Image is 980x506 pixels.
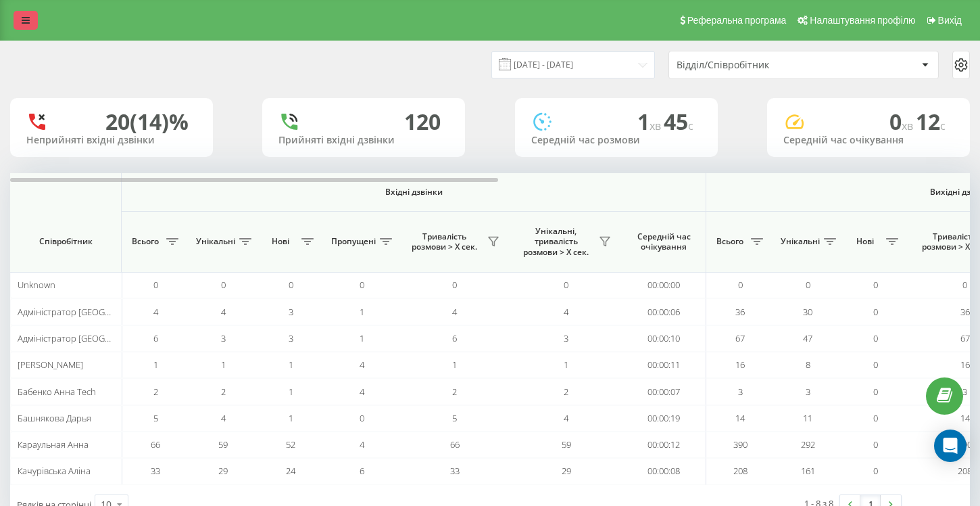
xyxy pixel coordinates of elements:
[958,465,972,477] span: 208
[733,438,748,451] span: 390
[564,279,568,291] span: 0
[18,438,89,451] span: Караульная Анна
[940,118,946,133] span: c
[157,187,670,198] span: Вхідні дзвінки
[221,386,226,398] span: 2
[196,236,235,247] span: Унікальні
[889,107,916,136] span: 0
[873,359,878,371] span: 0
[153,386,158,398] span: 2
[404,109,441,135] div: 120
[360,438,364,451] span: 4
[564,359,568,371] span: 1
[810,15,915,26] span: Налаштування профілю
[153,359,158,371] span: 1
[18,306,162,318] span: Адміністратор [GEOGRAPHIC_DATA]
[406,231,483,252] span: Тривалість розмови > Х сек.
[803,332,812,344] span: 47
[360,465,364,477] span: 6
[801,465,815,477] span: 161
[735,412,745,424] span: 14
[153,279,158,291] span: 0
[278,135,449,146] div: Прийняті вхідні дзвінки
[360,279,364,291] span: 0
[783,135,954,146] div: Середній час очікування
[289,412,293,424] span: 1
[637,107,664,136] span: 1
[664,107,693,136] span: 45
[153,306,158,318] span: 4
[622,325,706,352] td: 00:00:10
[938,15,962,26] span: Вихід
[806,359,810,371] span: 8
[622,432,706,458] td: 00:00:12
[286,438,295,451] span: 52
[902,118,916,133] span: хв
[735,306,745,318] span: 36
[733,465,748,477] span: 208
[801,438,815,451] span: 292
[803,306,812,318] span: 30
[564,306,568,318] span: 4
[873,279,878,291] span: 0
[450,465,460,477] span: 33
[848,236,882,247] span: Нові
[360,306,364,318] span: 1
[221,359,226,371] span: 1
[781,236,820,247] span: Унікальні
[934,430,966,462] div: Open Intercom Messenger
[18,359,83,371] span: [PERSON_NAME]
[360,412,364,424] span: 0
[153,412,158,424] span: 5
[622,298,706,325] td: 00:00:06
[289,386,293,398] span: 1
[622,272,706,298] td: 00:00:00
[564,386,568,398] span: 2
[26,135,197,146] div: Неприйняті вхідні дзвінки
[803,412,812,424] span: 11
[360,386,364,398] span: 4
[18,332,162,344] span: Адміністратор [GEOGRAPHIC_DATA]
[289,279,293,291] span: 0
[873,438,878,451] span: 0
[218,465,228,477] span: 29
[221,332,226,344] span: 3
[289,332,293,344] span: 3
[650,118,664,133] span: хв
[221,412,226,424] span: 4
[622,378,706,405] td: 00:00:07
[286,465,295,477] span: 24
[713,236,747,247] span: Всього
[677,60,838,71] div: Відділ/Співробітник
[622,352,706,378] td: 00:00:11
[622,458,706,484] td: 00:00:08
[264,236,297,247] span: Нові
[151,438,160,451] span: 66
[289,359,293,371] span: 1
[331,236,376,247] span: Пропущені
[360,359,364,371] span: 4
[360,332,364,344] span: 1
[452,386,457,398] span: 2
[562,465,571,477] span: 29
[218,438,228,451] span: 59
[531,135,702,146] div: Середній час розмови
[18,386,96,398] span: Бабенко Анна Tech
[289,306,293,318] span: 3
[452,306,457,318] span: 4
[735,332,745,344] span: 67
[18,279,55,291] span: Unknown
[735,359,745,371] span: 16
[221,306,226,318] span: 4
[632,231,695,252] span: Середній час очікування
[806,386,810,398] span: 3
[153,332,158,344] span: 6
[18,465,91,477] span: Качурівська Аліна
[452,412,457,424] span: 5
[564,412,568,424] span: 4
[151,465,160,477] span: 33
[738,386,743,398] span: 3
[688,118,693,133] span: c
[916,107,946,136] span: 12
[873,306,878,318] span: 0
